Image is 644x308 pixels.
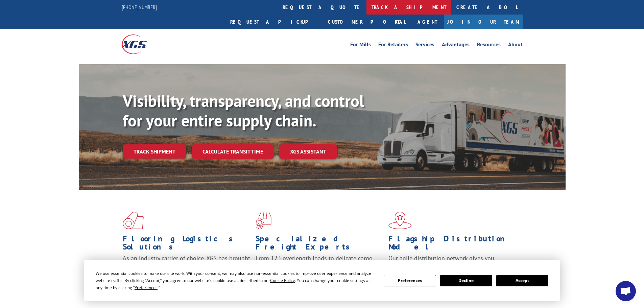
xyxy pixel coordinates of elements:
[123,90,364,131] b: Visibility, transparency, and control for your entire supply chain.
[442,42,470,49] a: Advantages
[388,254,513,270] span: Our agile distribution network gives you nationwide inventory management on demand.
[225,15,323,29] a: Request a pickup
[135,285,158,290] span: Preferences
[123,235,251,254] h1: Flooring Logistics Solutions
[84,260,560,301] div: Cookie Consent Prompt
[123,144,186,159] a: Track shipment
[496,275,548,286] button: Accept
[444,15,523,29] a: Join Our Team
[415,42,434,49] a: Services
[256,254,383,284] p: From 123 overlength loads to delicate cargo, our experienced staff knows the best way to move you...
[123,254,250,278] span: As an industry carrier of choice, XGS has brought innovation and dedication to flooring logistics...
[378,42,408,49] a: For Retailers
[616,281,636,301] div: Open chat
[508,42,523,49] a: About
[192,144,274,159] a: Calculate transit time
[388,235,516,254] h1: Flagship Distribution Model
[270,278,295,283] span: Cookie Policy
[96,270,376,291] div: We use essential cookies to make our site work. With your consent, we may also use non-essential ...
[256,212,271,229] img: xgs-icon-focused-on-flooring-red
[279,144,337,159] a: XGS ASSISTANT
[122,4,157,10] a: [PHONE_NUMBER]
[477,42,501,49] a: Resources
[350,42,371,49] a: For Mills
[256,235,383,254] h1: Specialized Freight Experts
[411,15,444,29] a: Agent
[323,15,411,29] a: Customer Portal
[123,212,144,229] img: xgs-icon-total-supply-chain-intelligence-red
[384,275,436,286] button: Preferences
[388,212,412,229] img: xgs-icon-flagship-distribution-model-red
[440,275,492,286] button: Decline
